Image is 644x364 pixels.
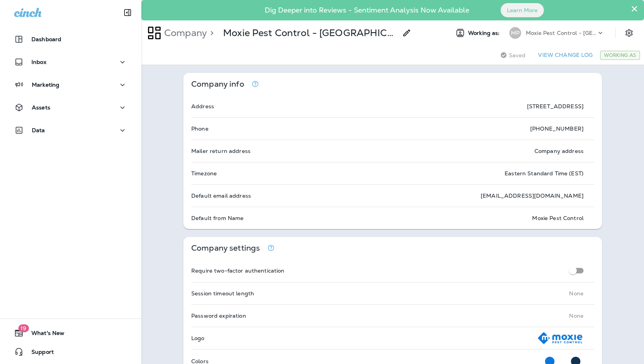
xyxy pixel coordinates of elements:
p: None [569,313,584,319]
p: Eastern Standard Time (EST) [505,170,584,177]
p: Phone [191,126,209,132]
button: Collapse Sidebar [117,5,139,20]
p: [STREET_ADDRESS] [527,103,584,109]
span: Support [24,349,54,358]
p: Mailer return address [191,148,251,154]
button: 19What's New [8,325,134,341]
div: Moxie Pest Control - Raleigh [223,27,397,39]
p: Company address [534,148,584,154]
p: Address [191,103,214,109]
p: Company info [191,81,244,87]
p: Logo [191,335,205,341]
button: Dashboard [8,31,134,47]
p: Company [161,27,207,39]
p: Moxie Pest Control - [GEOGRAPHIC_DATA] [223,27,397,39]
p: [EMAIL_ADDRESS][DOMAIN_NAME] [481,193,584,199]
p: Company settings [191,245,260,251]
p: > [207,27,214,39]
p: Inbox [31,59,46,65]
p: Timezone [191,170,217,177]
button: Marketing [8,77,134,93]
p: Marketing [32,82,59,88]
button: Data [8,122,134,138]
p: Data [32,127,45,133]
p: Default email address [191,193,251,199]
img: Moxie-Pest-Control-Logo-Digital-Blue.png [537,331,584,345]
p: Default from Name [191,215,243,221]
button: Inbox [8,54,134,70]
p: Require two-factor authentication [191,268,285,274]
span: Saved [509,52,526,58]
button: Support [8,344,134,360]
p: Assets [32,104,50,111]
span: 19 [18,324,29,332]
p: Dig Deeper into Reviews - Sentiment Analysis Now Available [242,9,492,11]
div: MP [509,27,521,39]
p: [PHONE_NUMBER] [530,126,584,132]
button: View Change Log [535,49,596,61]
p: Moxie Pest Control [532,215,584,221]
p: Dashboard [31,36,61,42]
button: Settings [622,26,636,40]
p: Session timeout length [191,290,254,297]
p: None [569,290,584,297]
button: Learn More [501,3,544,17]
span: What's New [24,330,64,339]
div: Working As [600,51,640,60]
button: Close [631,2,638,15]
p: Moxie Pest Control - [GEOGRAPHIC_DATA] [526,30,596,36]
p: Password expiration [191,313,246,319]
span: Working as: [468,30,501,36]
button: Assets [8,100,134,115]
